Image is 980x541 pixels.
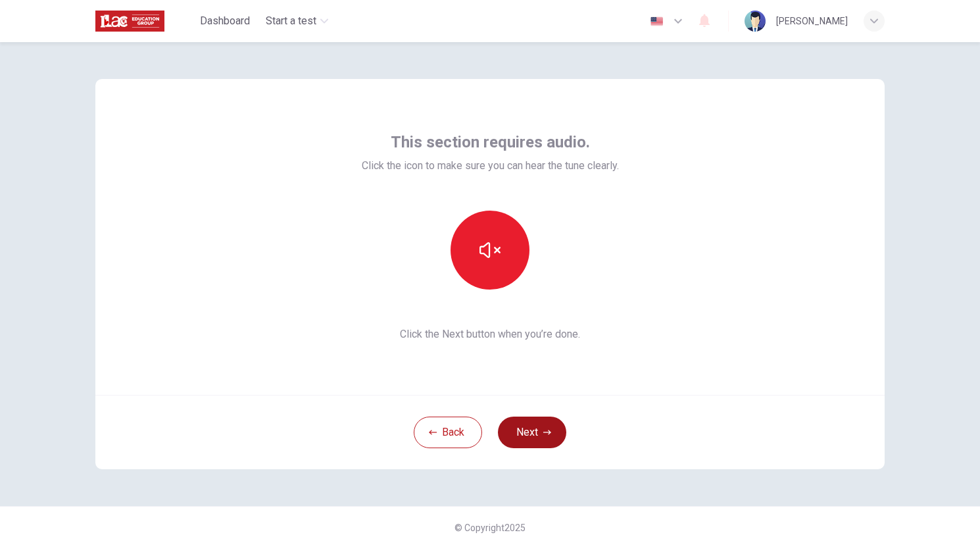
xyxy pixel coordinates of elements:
span: © Copyright 2025 [454,523,526,533]
span: Dashboard [200,13,250,29]
button: Next [498,417,566,448]
a: ILAC logo [95,8,195,34]
img: ILAC logo [95,8,164,34]
button: Back [414,417,482,448]
span: Click the icon to make sure you can hear the tune clearly. [362,158,619,174]
button: Dashboard [195,9,255,33]
span: This section requires audio. [391,132,590,153]
img: Profile picture [745,11,766,32]
button: Start a test [260,9,333,33]
span: Click the Next button when you’re done. [362,326,619,342]
img: en [649,16,665,26]
div: [PERSON_NAME] [776,13,848,29]
span: Start a test [266,13,316,29]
